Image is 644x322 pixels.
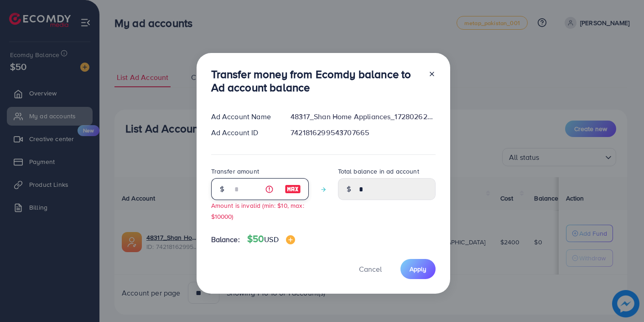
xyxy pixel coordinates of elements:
div: Ad Account Name [204,111,284,122]
label: Transfer amount [211,167,259,176]
button: Cancel [348,259,393,279]
span: Cancel [359,264,382,274]
span: Balance: [211,234,240,245]
img: image [286,235,295,244]
span: Apply [410,264,426,274]
div: 7421816299543707665 [283,127,442,138]
small: Amount is invalid (min: $10, max: $10000) [211,201,304,220]
img: image [285,184,301,195]
h4: $50 [247,233,295,245]
span: USD [264,234,278,244]
button: Apply [400,259,436,279]
div: Ad Account ID [204,127,284,138]
div: 48317_Shan Home Appliances_1728026277274 [283,111,442,122]
h3: Transfer money from Ecomdy balance to Ad account balance [211,68,421,94]
label: Total balance in ad account [338,167,419,176]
